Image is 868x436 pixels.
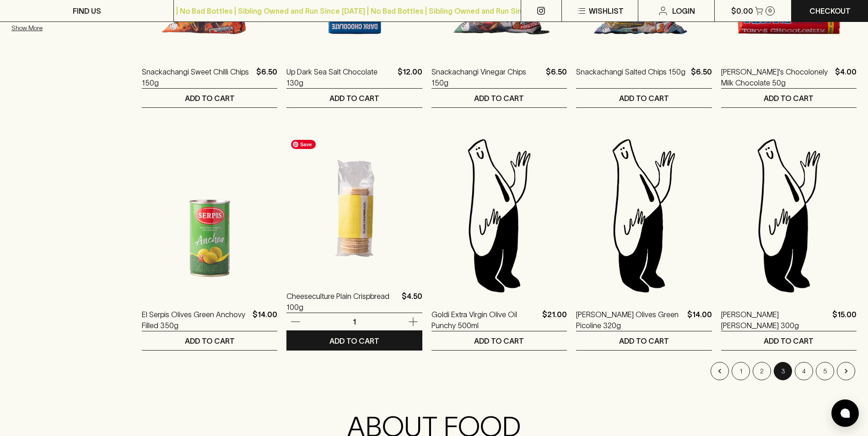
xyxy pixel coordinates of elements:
[474,335,524,346] p: ADD TO CART
[286,66,394,88] a: Up Dark Sea Salt Chocolate 130g
[546,66,567,88] p: $6.50
[687,309,712,331] p: $14.00
[721,309,829,331] a: [PERSON_NAME] [PERSON_NAME] 300g
[142,89,277,107] button: ADD TO CART
[286,89,422,107] button: ADD TO CART
[253,309,277,331] p: $14.00
[774,362,792,380] button: page 3
[731,5,753,16] p: $0.00
[142,66,253,88] a: Snackachangi Sweet Chilli Chips 150g
[795,362,813,380] button: Go to page 4
[142,331,277,350] button: ADD TO CART
[542,309,567,331] p: $21.00
[431,89,567,107] button: ADD TO CART
[576,66,685,88] a: Snackachangi Salted Chips 150g
[286,291,398,313] a: Cheeseculture Plain Crispbread 100g
[619,93,669,104] p: ADD TO CART
[329,335,379,346] p: ADD TO CART
[185,335,235,346] p: ADD TO CART
[672,5,695,16] p: Login
[835,66,857,88] p: $4.00
[711,362,729,380] button: Go to previous page
[291,140,316,149] span: Save
[816,362,834,380] button: Go to page 5
[431,66,542,88] a: Snackachangi Vinegar Chips 150g
[431,309,539,331] a: Goldi Extra Virgin Olive Oil Punchy 500ml
[142,135,277,295] img: El Serpis Olives Green Anchovy Filled 350g
[576,331,712,350] button: ADD TO CART
[721,66,831,88] a: [PERSON_NAME]'s Chocolonely Milk Chocolate 50g
[142,309,249,331] a: El Serpis Olives Green Anchovy Filled 350g
[841,409,850,418] img: bubble-icon
[721,135,857,295] img: Blackhearts & Sparrows Man
[721,89,857,107] button: ADD TO CART
[576,135,712,295] img: Blackhearts & Sparrows Man
[589,5,624,16] p: Wishlist
[732,362,750,380] button: Go to page 1
[764,335,814,346] p: ADD TO CART
[329,93,379,104] p: ADD TO CART
[764,93,814,104] p: ADD TO CART
[402,291,422,313] p: $4.50
[185,93,235,104] p: ADD TO CART
[73,5,101,16] p: FIND US
[286,117,422,277] img: Cheeseculture Plain Crispbread 100g
[11,19,131,37] button: Show More
[474,93,524,104] p: ADD TO CART
[809,5,851,16] p: Checkout
[753,362,771,380] button: Go to page 2
[619,335,669,346] p: ADD TO CART
[286,331,422,350] button: ADD TO CART
[691,66,712,88] p: $6.50
[837,362,855,380] button: Go to next page
[344,317,366,327] p: 1
[431,331,567,350] button: ADD TO CART
[576,89,712,107] button: ADD TO CART
[576,309,683,331] a: [PERSON_NAME] Olives Green Picoline 320g
[832,309,857,331] p: $15.00
[398,66,422,88] p: $12.00
[142,362,857,380] nav: pagination navigation
[768,8,772,13] p: 0
[431,135,567,295] img: Blackhearts & Sparrows Man
[721,331,857,350] button: ADD TO CART
[256,66,277,88] p: $6.50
